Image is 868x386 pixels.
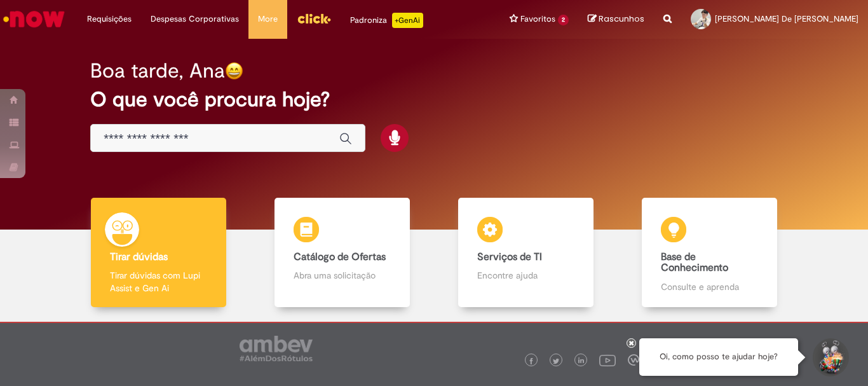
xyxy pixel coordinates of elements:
[477,251,542,263] b: Serviços de TI
[558,15,569,25] span: 2
[225,62,243,80] img: happy-face.png
[294,269,390,282] p: Abra uma solicitação
[297,9,331,28] img: click_logo_yellow_360x200.png
[90,60,225,82] h2: Boa tarde, Ana
[528,358,534,364] img: logo_footer_facebook.png
[661,251,728,275] b: Base de Conhecimento
[715,13,858,24] span: [PERSON_NAME] De [PERSON_NAME]
[90,88,778,111] h2: O que você procura hoje?
[250,198,434,308] a: Catálogo de Ofertas Abra uma solicitação
[661,280,757,293] p: Consulte e aprenda
[240,336,313,361] img: logo_footer_ambev_rotulo_gray.png
[520,13,555,25] span: Favoritos
[258,13,278,25] span: More
[110,269,207,294] p: Tirar dúvidas com Lupi Assist e Gen Ai
[588,13,644,25] a: Rascunhos
[618,198,801,308] a: Base de Conhecimento Consulte e aprenda
[811,338,849,376] button: Iniciar Conversa de Suporte
[67,198,250,308] a: Tirar dúvidas Tirar dúvidas com Lupi Assist e Gen Ai
[599,352,616,368] img: logo_footer_youtube.png
[151,13,239,25] span: Despesas Corporativas
[434,198,618,308] a: Serviços de TI Encontre ajuda
[392,13,423,28] p: +GenAi
[477,269,574,282] p: Encontre ajuda
[110,251,168,263] b: Tirar dúvidas
[628,354,639,366] img: logo_footer_workplace.png
[350,13,423,28] div: Padroniza
[87,13,132,25] span: Requisições
[599,13,644,25] span: Rascunhos
[639,338,798,376] div: Oi, como posso te ajudar hoje?
[294,251,386,263] b: Catálogo de Ofertas
[1,6,67,32] img: ServiceNow
[578,357,585,365] img: logo_footer_linkedin.png
[553,358,559,364] img: logo_footer_twitter.png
